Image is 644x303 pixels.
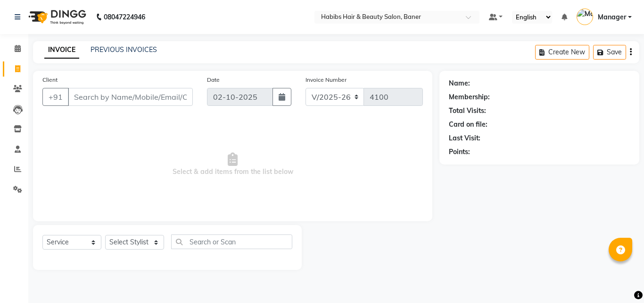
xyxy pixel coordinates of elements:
[449,106,486,116] div: Total Visits:
[207,76,220,84] label: Date
[449,120,487,130] div: Card on file:
[42,76,58,84] label: Client
[535,45,589,60] button: Create New
[91,45,157,54] a: PREVIOUS INVOICES
[44,42,79,59] a: INVOICE
[449,147,470,157] div: Points:
[171,234,292,249] input: Search or Scan
[68,88,193,106] input: Search by Name/Mobile/Email/Code
[577,9,593,25] img: Manager
[598,12,626,22] span: Manager
[449,92,490,102] div: Membership:
[604,265,635,294] iframe: chat widget
[449,133,480,143] div: Last Visit:
[104,4,145,30] b: 08047224946
[42,117,423,212] span: Select & add items from the list below
[42,88,69,106] button: +91
[593,45,626,60] button: Save
[24,4,89,30] img: logo
[305,76,347,84] label: Invoice Number
[449,78,470,88] div: Name:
